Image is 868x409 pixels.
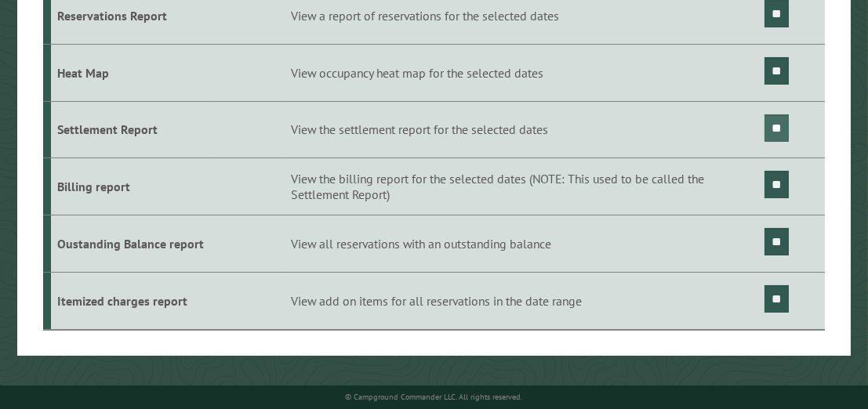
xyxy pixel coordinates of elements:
[51,44,209,101] td: Heat Map
[25,41,38,53] img: website_grey.svg
[289,273,762,330] td: View add on items for all reservations in the date range
[346,392,523,402] small: © Campground Commander LLC. All rights reserved.
[60,92,140,103] div: Domain Overview
[42,91,55,103] img: tab_domain_overview_orange.svg
[51,215,209,273] td: Oustanding Balance report
[156,91,169,103] img: tab_keywords_by_traffic_grey.svg
[289,158,762,215] td: View the billing report for the selected dates (NOTE: This used to be called the Settlement Report)
[51,158,209,215] td: Billing report
[41,41,173,53] div: Domain: [DOMAIN_NAME]
[173,92,264,103] div: Keywords by Traffic
[51,101,209,158] td: Settlement Report
[44,25,77,38] div: v 4.0.25
[289,215,762,273] td: View all reservations with an outstanding balance
[51,273,209,330] td: Itemized charges report
[289,44,762,101] td: View occupancy heat map for the selected dates
[25,25,38,38] img: logo_orange.svg
[289,101,762,158] td: View the settlement report for the selected dates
